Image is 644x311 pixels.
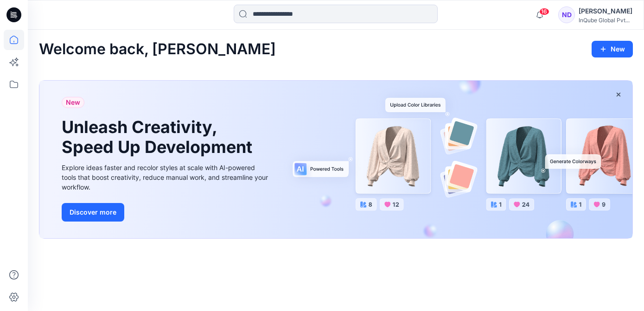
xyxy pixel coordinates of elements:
[539,8,549,15] span: 16
[62,203,124,222] button: Discover more
[62,163,270,192] div: Explore ideas faster and recolor styles at scale with AI-powered tools that boost creativity, red...
[62,203,270,222] a: Discover more
[66,97,80,108] span: New
[62,117,256,157] h1: Unleash Creativity, Speed Up Development
[579,17,632,24] div: InQube Global Pvt...
[39,41,276,58] h2: Welcome back, [PERSON_NAME]
[558,6,575,23] div: ND
[579,6,632,17] div: [PERSON_NAME]
[592,41,633,57] button: New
